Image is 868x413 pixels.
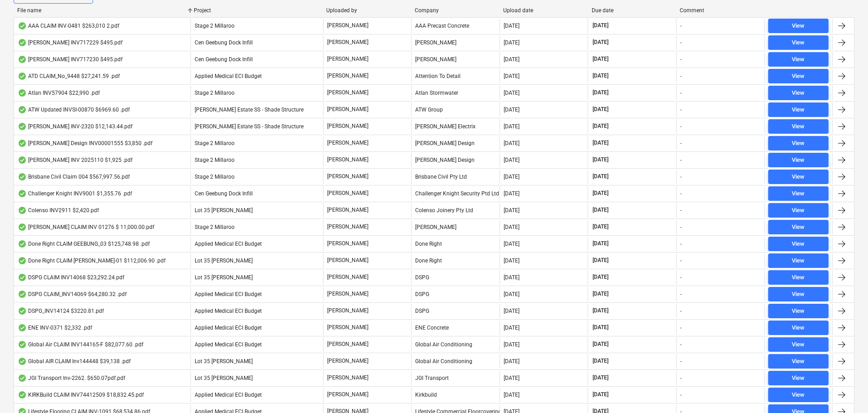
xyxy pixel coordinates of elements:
[680,325,682,331] div: -
[504,39,520,46] div: [DATE]
[592,273,609,281] span: [DATE]
[680,157,682,163] div: -
[327,139,368,147] p: [PERSON_NAME]
[327,223,368,231] p: [PERSON_NAME]
[18,324,27,331] div: OCR finished
[18,374,27,382] div: OCR finished
[792,205,804,216] div: View
[592,340,609,348] span: [DATE]
[18,274,124,281] div: DSPG CLAIM INV14068 $23,292.24.pdf
[504,358,520,364] div: [DATE]
[195,358,253,364] span: Lot 35 Griffin, Brendale
[768,69,829,83] button: View
[411,153,499,167] div: [PERSON_NAME] Design
[768,321,829,335] button: View
[18,173,130,180] div: Brisbane Civil Claim 004 $567,997.56.pdf
[411,69,499,83] div: Attention To Detail
[18,22,27,29] div: OCR finished
[411,388,499,402] div: Kirkbuild
[195,56,253,63] span: Cen Geebung Dock Infill
[592,39,609,46] span: [DATE]
[18,190,27,197] div: OCR finished
[504,140,520,146] div: [DATE]
[792,323,804,333] div: View
[592,139,609,147] span: [DATE]
[411,354,499,369] div: Global Air Conditioning
[327,307,368,315] p: [PERSON_NAME]
[680,56,682,63] div: -
[18,173,27,180] div: OCR finished
[504,341,520,348] div: [DATE]
[792,138,804,149] div: View
[792,256,804,266] div: View
[768,35,829,50] button: View
[680,207,682,214] div: -
[195,157,235,163] span: Stage 2 Millaroo
[327,39,368,46] p: [PERSON_NAME]
[792,54,804,65] div: View
[327,22,368,29] p: [PERSON_NAME]
[504,207,520,214] div: [DATE]
[592,374,609,382] span: [DATE]
[504,325,520,331] div: [DATE]
[792,272,804,283] div: View
[768,19,829,33] button: View
[18,89,27,97] div: OCR finished
[195,123,304,130] span: Patrick Estate SS - Shade Structure
[18,358,131,365] div: Global AIR CLAIM Inv144448 $39,138 .pdf
[592,307,609,315] span: [DATE]
[18,140,152,147] div: [PERSON_NAME] Design INV00001555 $3,850 .pdf
[411,136,499,151] div: [PERSON_NAME] Design
[768,170,829,184] button: View
[504,190,520,197] div: [DATE]
[327,240,368,248] p: [PERSON_NAME]
[680,123,682,130] div: -
[18,56,27,63] div: OCR finished
[327,122,368,130] p: [PERSON_NAME]
[792,71,804,82] div: View
[194,7,319,14] div: Project
[18,123,27,130] div: OCR finished
[792,222,804,233] div: View
[592,22,609,29] span: [DATE]
[327,374,368,382] p: [PERSON_NAME]
[327,257,368,264] p: [PERSON_NAME]
[411,253,499,268] div: Done Right
[327,173,368,180] p: [PERSON_NAME]
[503,7,584,14] div: Upload date
[327,206,368,214] p: [PERSON_NAME]
[680,23,682,29] div: -
[592,257,609,264] span: [DATE]
[504,308,520,314] div: [DATE]
[680,174,682,180] div: -
[680,308,682,314] div: -
[18,307,27,315] div: OCR finished
[680,224,682,230] div: -
[18,106,130,113] div: ATW Updated INVSI-00870 $6969.60 .pdf
[18,257,166,264] div: Done Right CLAIM [PERSON_NAME]-01 $112,006.90 .pdf
[411,321,499,335] div: ENE Concrete
[504,375,520,381] div: [DATE]
[195,174,235,180] span: Stage 2 Millaroo
[17,7,186,14] div: File name
[18,324,92,331] div: ENE INV-0371 $2,332 .pdf
[411,52,499,67] div: [PERSON_NAME]
[592,7,673,14] div: Due date
[680,73,682,79] div: -
[504,73,520,79] div: [DATE]
[18,374,125,382] div: JGI Transport Inv-2262. $650.07pdf.pdf
[592,173,609,180] span: [DATE]
[592,72,609,80] span: [DATE]
[768,203,829,218] button: View
[195,107,304,113] span: Patrick Estate SS - Shade Structure
[411,287,499,301] div: DSPG
[792,38,804,48] div: View
[592,223,609,231] span: [DATE]
[680,241,682,247] div: -
[768,102,829,117] button: View
[18,224,154,231] div: [PERSON_NAME] CLAIM INV 01276 $ 11,000.00.pdf
[18,240,150,248] div: Done Right CLAIM GEEBUNG_03 $125,748.98 .pdf
[18,341,143,348] div: Global Air CLAIM INV144165-F $82,077.60 .pdf
[680,341,682,348] div: -
[411,19,499,33] div: AAA Precast Concrete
